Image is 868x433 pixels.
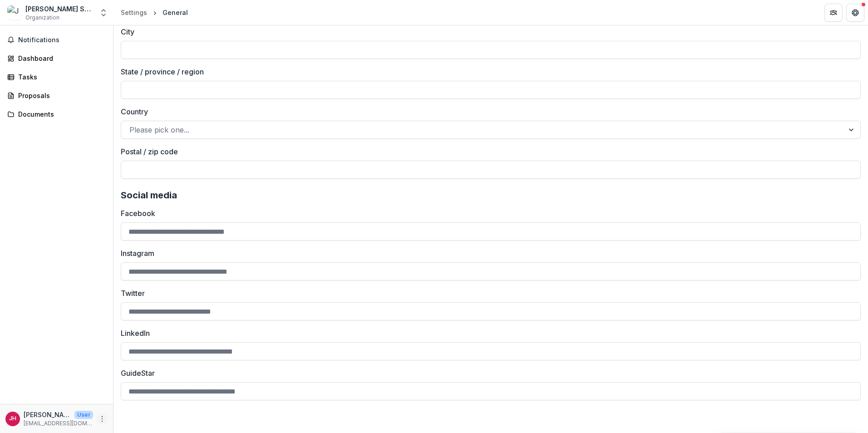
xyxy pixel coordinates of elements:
a: Tasks [4,69,109,84]
img: Jason Hannasch School [7,5,22,20]
label: Instagram [121,248,855,259]
button: Get Help [846,4,864,22]
div: General [163,8,188,17]
h2: Social media [121,190,861,201]
div: Documents [18,109,102,119]
nav: breadcrumb [117,6,192,19]
p: [EMAIL_ADDRESS][DOMAIN_NAME] [24,419,93,428]
button: Notifications [4,33,109,47]
span: Notifications [18,36,106,44]
label: State / province / region [121,66,855,77]
div: Jason Hannasch [9,416,16,422]
label: Postal / zip code [121,146,855,157]
button: More [97,413,108,424]
button: Partners [824,4,843,22]
label: GuideStar [121,368,855,379]
button: Open entity switcher [97,4,110,22]
div: Dashboard [18,54,102,63]
a: Settings [117,6,151,19]
a: Proposals [4,88,109,103]
div: Settings [121,8,147,17]
div: Tasks [18,72,102,82]
div: [PERSON_NAME] School [25,4,94,14]
label: Twitter [121,288,855,299]
a: Documents [4,107,109,122]
p: User [74,411,93,419]
p: [PERSON_NAME] [24,410,71,419]
div: Proposals [18,91,102,100]
label: LinkedIn [121,328,855,339]
span: Organization [25,14,59,22]
label: Country [121,106,855,117]
label: Facebook [121,208,855,219]
a: Dashboard [4,51,109,66]
label: City [121,26,855,37]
